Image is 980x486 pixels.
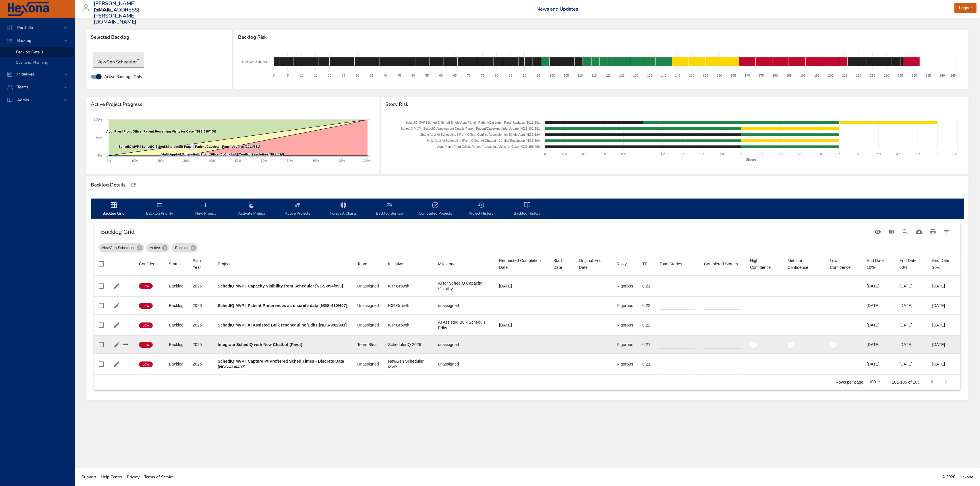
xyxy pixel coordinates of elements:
span: Medium Confidence [788,257,821,271]
text: 145 [675,74,680,77]
div: Plan Year [193,257,208,271]
h6: Backlog Grid [101,227,871,236]
div: Sort [579,257,608,271]
span: Portfolio [13,25,38,30]
text: Multi-Appt AI Scheduling |Front Office: AI Chatbot | Conflict Resolution [NGS-594] [427,139,540,142]
img: Hexona [7,2,50,16]
div: Sort [218,261,231,267]
div: [DATE] [932,342,956,347]
button: Standard Views [871,225,885,239]
text: 80 [495,74,498,77]
text: 0% [97,154,102,157]
text: 35 [370,74,373,77]
span: Team [357,261,379,267]
text: 70 [467,74,471,77]
div: Active [146,243,169,252]
div: TP [642,261,647,267]
button: Edit Project Details [113,282,121,290]
button: Logout [954,3,977,13]
span: Backlog [172,245,192,251]
span: Milestone [438,261,490,267]
div: 2026 [193,322,208,328]
span: Privacy [127,474,140,480]
div: Start Date [553,257,570,271]
text: 70% [287,159,293,162]
div: unassigned [438,303,490,308]
text: 100% [362,159,370,162]
button: Print [926,225,940,239]
text: 55 [425,74,429,77]
button: Search [898,225,912,239]
button: Edit Project Details [113,340,121,349]
div: Unassigned [357,322,379,328]
div: [DATE] [867,322,890,328]
div: [DATE] [900,322,923,328]
span: Activate Project [232,202,271,217]
span: TP [642,261,650,267]
div: Milestone [438,261,456,267]
span: New Project [186,202,225,217]
div: Unassigned [357,361,379,367]
text: 65 [453,74,457,77]
text: 0 [544,152,546,155]
div: [DATE] [499,283,544,289]
text: SchedIQ MVP | SchedIQ Appointment Details Panel | Patient/Case/Appt Info Update [NGS-902/881] [401,127,540,130]
text: 2.8 [817,152,822,155]
text: 0% [107,159,111,162]
span: Low [139,323,153,328]
text: 0.4 [582,152,586,155]
span: Backlog Burnup [370,202,409,217]
div: Backlog [172,243,198,252]
text: 225 [898,74,903,77]
div: Rigorous [617,342,633,347]
span: High Confidence [750,257,778,271]
div: Sort [788,257,821,271]
text: SchedIQ MVP | SchedIQ Sched Single Appt Panel | Patient/Case/etc.. Panel Updates [1013/881] [405,121,540,124]
div: Rigorous [617,361,633,367]
div: [DATE] [932,322,956,328]
div: 2026 [193,361,208,367]
div: Sort [553,257,570,271]
text: 1.8 [719,152,724,155]
div: End Date 50% [900,257,923,271]
button: Project Notes [121,340,130,349]
b: SchedIQ MVP | Capacity Visibility from Scheduler [NGS-994/993] [218,284,343,288]
text: 100% [94,118,102,121]
div: [DATE] [932,303,956,308]
div: Sort [169,261,181,267]
text: 120 [605,74,610,77]
text: 3 [838,152,840,155]
span: Initiative [388,261,429,267]
text: 155 [703,74,708,77]
button: Edit Project Details [113,321,121,329]
span: Backlog Risk [238,34,964,40]
text: Stories [746,158,756,162]
div: 0.22 [642,303,650,308]
div: [DATE] [867,342,890,347]
div: Sort [660,261,682,267]
div: [DATE] [867,303,890,308]
div: Risky [617,261,627,267]
div: 0.21 [642,361,650,367]
text: 235 [926,74,931,77]
div: Backlog [169,283,183,289]
text: 185 [786,74,792,77]
text: 20 [328,74,331,77]
text: 15 [314,74,317,77]
div: ICP Growth [388,322,429,328]
span: Low [139,283,153,289]
text: 220 [884,74,889,77]
text: 1.2 [660,152,665,155]
div: Completed Stories [704,261,738,267]
div: End Date 10% [867,257,890,271]
div: backlog-tab [91,199,964,219]
div: Sort [704,261,738,267]
text: 3.6 [896,152,900,155]
p: Rows per page: [836,379,865,385]
div: Sort [139,261,160,267]
div: Status [169,261,181,267]
text: 240 [940,74,945,77]
div: Backlog Details [89,180,127,190]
